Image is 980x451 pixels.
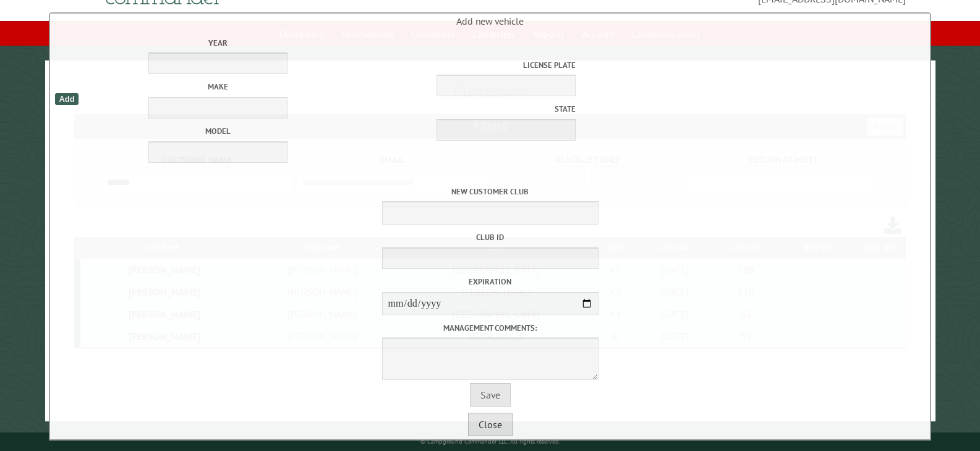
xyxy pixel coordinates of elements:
[468,413,513,436] button: Close
[100,81,336,93] label: Make
[470,383,511,407] button: Save
[100,125,336,137] label: Model
[100,37,336,49] label: Year
[53,15,927,171] span: Add new vehicle
[340,59,576,71] label: License Plate
[53,186,927,197] label: New customer club
[420,437,560,445] small: © Campground Commander LLC. All rights reserved.
[340,103,576,115] label: State
[53,276,927,288] label: Expiration
[53,322,927,334] label: Management comments:
[55,93,78,105] div: Add
[53,231,927,243] label: Club ID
